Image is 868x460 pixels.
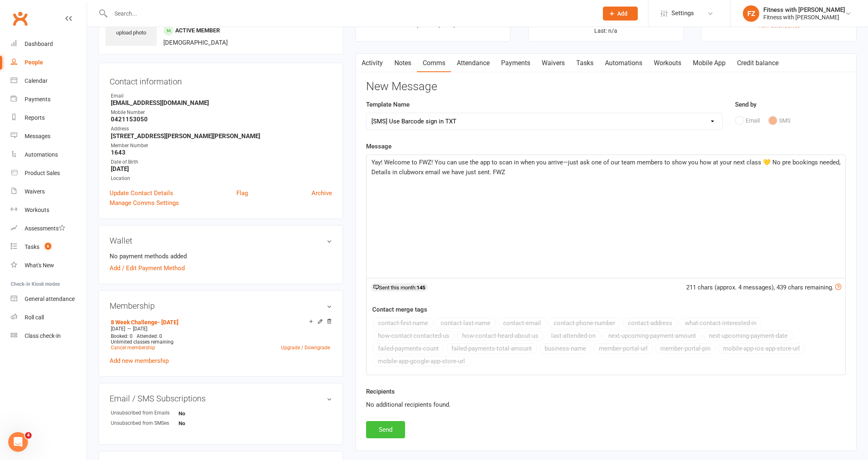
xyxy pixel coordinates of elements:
[10,8,30,29] a: Clubworx
[108,8,592,19] input: Search...
[175,27,220,34] span: Active member
[109,326,332,332] div: —
[25,188,45,195] div: Waivers
[536,21,676,34] p: Next: n/a Last: n/a
[536,54,570,73] a: Waivers
[366,100,410,109] label: Template Name
[110,236,332,245] h3: Wallet
[110,301,332,310] h3: Membership
[417,285,425,291] strong: 145
[110,188,173,198] a: Update Contact Details
[137,333,162,339] span: Attended: 0
[366,141,392,151] label: Message
[111,132,332,140] strong: [STREET_ADDRESS][PERSON_NAME][PERSON_NAME]
[11,327,87,345] a: Class kiosk mode
[25,432,32,439] span: 4
[236,188,248,198] a: Flag
[731,54,784,73] a: Credit balance
[11,127,87,146] a: Messages
[389,54,417,73] a: Notes
[110,198,179,208] a: Manage Comms Settings
[25,170,60,176] div: Product Sales
[111,339,174,345] span: Unlimited classes remaining
[281,345,330,351] a: Upgrade / Downgrade
[648,54,687,73] a: Workouts
[743,5,759,22] div: FZ
[366,421,405,438] button: Send
[25,332,61,339] div: Class check-in
[111,99,332,107] strong: [EMAIL_ADDRESS][DOMAIN_NAME]
[603,7,638,20] button: Add
[735,100,756,109] label: Send by
[495,54,536,73] a: Payments
[758,22,800,29] a: view attendance
[366,387,395,396] label: Recipients
[25,244,39,250] div: Tasks
[111,419,179,427] div: Unsubscribed from SMSes
[110,263,185,273] a: Add / Edit Payment Method
[45,243,51,250] span: 6
[11,219,87,238] a: Assessments
[25,225,65,232] div: Assessments
[451,54,495,73] a: Attendance
[25,114,45,121] div: Reports
[111,165,332,173] strong: [DATE]
[11,290,87,308] a: General attendance kiosk mode
[111,409,179,417] div: Unsubscribed from Emails
[671,4,694,23] span: Settings
[111,175,332,182] div: Location
[11,90,87,109] a: Payments
[570,54,599,73] a: Tasks
[11,308,87,327] a: Roll call
[11,35,87,53] a: Dashboard
[110,251,332,261] li: No payment methods added
[372,305,427,314] label: Contact merge tags
[25,133,50,139] div: Messages
[11,256,87,275] a: What's New
[311,188,332,198] a: Archive
[179,420,226,426] strong: No
[25,151,58,158] div: Automations
[687,54,731,73] a: Mobile App
[11,238,87,256] a: Tasks 6
[111,116,332,123] strong: 0421153050
[11,109,87,127] a: Reports
[417,54,451,73] a: Comms
[25,59,43,66] div: People
[133,326,147,332] span: [DATE]
[763,6,845,14] div: Fitness with [PERSON_NAME]
[11,182,87,201] a: Waivers
[25,314,44,321] div: Roll call
[686,282,841,292] div: 211 chars (approx. 4 messages), 439 chars remaining.
[763,14,845,21] div: Fitness with [PERSON_NAME]
[111,142,332,150] div: Member Number
[111,125,332,133] div: Address
[111,158,332,166] div: Date of Birth
[111,319,179,326] a: 8 Week Challenge- [DATE]
[110,394,332,403] h3: Email / SMS Subscriptions
[25,262,54,269] div: What's New
[111,326,125,332] span: [DATE]
[617,10,628,17] span: Add
[25,96,50,102] div: Payments
[11,72,87,90] a: Calendar
[599,54,648,73] a: Automations
[179,410,226,417] strong: No
[11,164,87,182] a: Product Sales
[356,54,389,73] a: Activity
[163,39,228,46] span: [DEMOGRAPHIC_DATA]
[366,400,846,410] div: No additional recipients found.
[25,41,53,47] div: Dashboard
[11,53,87,72] a: People
[25,207,49,213] div: Workouts
[8,432,28,452] iframe: Intercom live chat
[110,357,169,364] a: Add new membership
[11,146,87,164] a: Automations
[111,345,155,351] a: Cancel membership
[25,77,48,84] div: Calendar
[111,92,332,100] div: Email
[366,80,846,93] h3: New Message
[111,333,133,339] span: Booked: 0
[371,283,428,291] div: Sent this month:
[111,149,332,156] strong: 1643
